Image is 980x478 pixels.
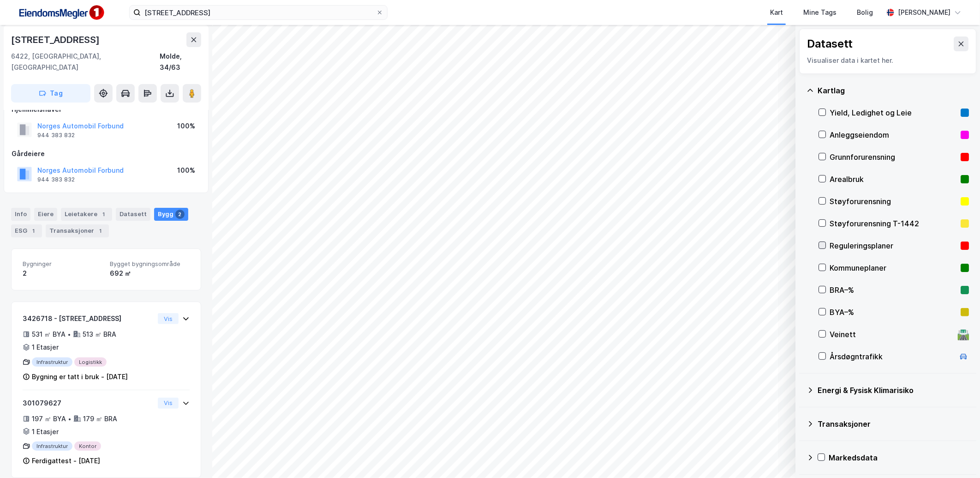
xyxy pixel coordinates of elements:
div: [STREET_ADDRESS] [11,32,102,47]
div: Gårdeiere [12,148,201,159]
div: [PERSON_NAME] [898,7,950,18]
div: Veinett [830,329,954,340]
div: 3426718 - [STREET_ADDRESS] [23,313,154,324]
div: • [68,415,72,423]
div: 197 ㎡ BYA [32,413,66,424]
div: Mine Tags [803,7,837,18]
div: Støyforurensning T-1442 [830,218,957,229]
div: Transaksjoner [818,418,969,430]
div: Markedsdata [829,452,969,463]
div: 692 ㎡ [110,268,190,279]
div: Datasett [116,208,150,221]
div: 100% [177,121,195,132]
div: Visualiser data i kartet her. [807,55,968,66]
div: 1 [96,226,105,236]
div: Eiere [34,208,57,221]
img: F4PB6Px+NJ5v8B7XTbfpPpyloAAAAASUVORK5CYII= [15,2,107,23]
div: BYA–% [830,307,957,318]
div: 1 [29,226,38,236]
div: Støyforurensning [830,196,957,207]
div: BRA–% [830,284,957,296]
div: Bolig [857,7,873,18]
div: 1 Etasjer [32,342,59,353]
div: 1 Etasjer [32,426,59,437]
div: Grunnforurensning [830,151,957,163]
div: 531 ㎡ BYA [32,329,66,340]
span: Bygget bygningsområde [110,260,190,268]
div: 2 [175,210,185,219]
div: Info [11,208,30,221]
button: Vis [158,398,179,409]
div: 2 [23,268,102,279]
div: Ferdigattest - [DATE] [32,455,100,466]
div: Datasett [807,36,853,51]
div: Molde, 34/63 [160,51,201,73]
div: 6422, [GEOGRAPHIC_DATA], [GEOGRAPHIC_DATA] [11,51,160,73]
div: Anleggseiendom [830,129,957,140]
input: Søk på adresse, matrikkel, gårdeiere, leietakere eller personer [141,6,376,19]
button: Tag [11,84,90,103]
div: Kommuneplaner [830,262,957,273]
div: 179 ㎡ BRA [83,413,117,424]
div: Bygg [154,208,188,221]
div: 944 383 832 [37,176,75,183]
div: 944 383 832 [37,132,75,139]
div: Energi & Fysisk Klimarisiko [818,385,969,396]
div: Årsdøgntrafikk [830,351,954,362]
div: 513 ㎡ BRA [83,329,116,340]
button: Vis [158,313,179,324]
div: Reguleringsplaner [830,240,957,251]
div: • [67,331,71,338]
span: Bygninger [23,260,102,268]
div: Kontrollprogram for chat [934,434,980,478]
div: 100% [177,165,195,176]
div: 1 [99,210,108,219]
div: Bygning er tatt i bruk - [DATE] [32,371,128,382]
div: ESG [11,224,42,237]
iframe: Chat Widget [934,434,980,478]
div: 🛣️ [957,328,970,340]
div: Kart [770,7,783,18]
div: Arealbruk [830,174,957,185]
div: Leietakere [61,208,112,221]
div: Kartlag [818,85,969,96]
div: Yield, Ledighet og Leie [830,107,957,118]
div: Transaksjoner [46,224,109,237]
div: 301079627 [23,398,154,409]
